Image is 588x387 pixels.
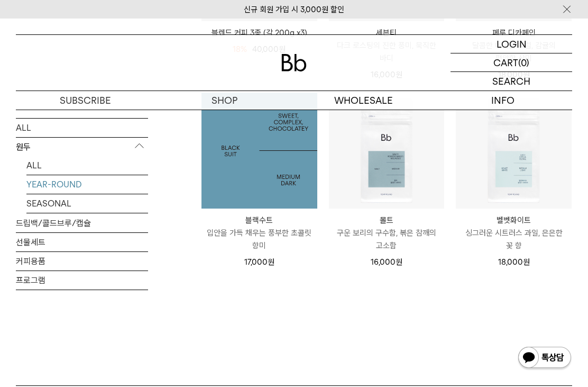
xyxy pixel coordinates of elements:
[371,257,402,267] span: 16,000
[517,346,572,371] img: 카카오톡 채널 1:1 채팅 버튼
[451,35,572,53] a: LOGIN
[201,93,317,209] a: 블랙수트
[16,271,148,290] a: 프로그램
[16,138,148,157] p: 원두
[16,233,148,251] a: 선물세트
[26,175,148,194] a: YEAR-ROUND
[201,214,317,227] p: 블랙수트
[451,53,572,72] a: CART (0)
[456,227,572,252] p: 싱그러운 시트러스 과일, 은은한 꽃 향
[456,93,572,209] img: 벨벳화이트
[16,214,148,232] a: 드립백/콜드브루/캡슐
[329,227,445,252] p: 구운 보리의 구수함, 볶은 참깨의 고소함
[201,214,317,252] a: 블랙수트 입안을 가득 채우는 풍부한 초콜릿 향미
[155,91,294,110] a: SHOP
[16,119,148,137] a: ALL
[16,252,148,271] a: 커피용품
[244,257,274,267] span: 17,000
[294,91,433,110] p: WHOLESALE
[433,91,572,110] p: INFO
[329,93,445,209] img: 몰트
[492,72,530,91] p: SEARCH
[16,91,155,110] a: SUBSCRIBE
[329,214,445,252] a: 몰트 구운 보리의 구수함, 볶은 참깨의 고소함
[26,156,148,175] a: ALL
[493,53,518,71] p: CART
[281,54,307,71] img: 로고
[497,35,527,53] p: LOGIN
[268,257,274,267] span: 원
[26,194,148,213] a: SEASONAL
[201,93,317,209] img: 1000000031_add2_036.jpg
[456,214,572,252] a: 벨벳화이트 싱그러운 시트러스 과일, 은은한 꽃 향
[498,257,530,267] span: 18,000
[244,5,344,14] a: 신규 회원 가입 시 3,000원 할인
[456,214,572,227] p: 벨벳화이트
[518,53,529,71] p: (0)
[329,214,445,227] p: 몰트
[201,227,317,252] p: 입안을 가득 채우는 풍부한 초콜릿 향미
[396,257,402,267] span: 원
[523,257,530,267] span: 원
